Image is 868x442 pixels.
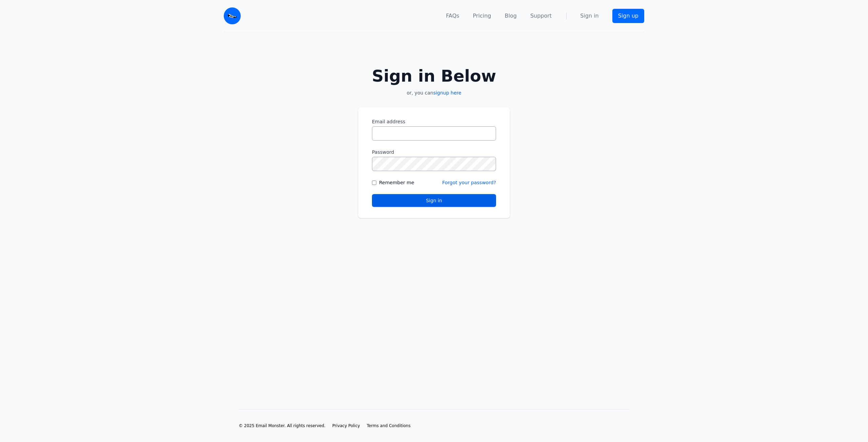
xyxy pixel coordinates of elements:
[367,423,411,428] a: Terms and Conditions
[473,12,491,20] a: Pricing
[224,7,241,24] img: Email Monster
[530,12,552,20] a: Support
[358,68,510,84] h2: Sign in Below
[612,9,644,23] a: Sign up
[379,179,414,186] label: Remember me
[372,194,496,207] button: Sign in
[372,149,496,155] label: Password
[580,12,599,20] a: Sign in
[433,90,461,96] a: signup here
[239,423,325,428] li: © 2025 Email Monster. All rights reserved.
[442,180,496,185] a: Forgot your password?
[332,423,360,428] a: Privacy Policy
[505,12,517,20] a: Blog
[358,89,510,96] p: or, you can
[372,118,496,125] label: Email address
[446,12,459,20] a: FAQs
